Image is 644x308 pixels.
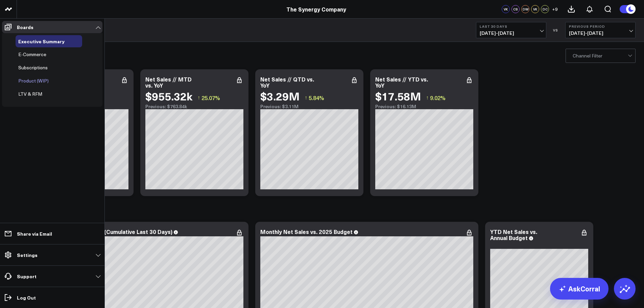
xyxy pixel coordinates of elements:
[426,93,429,102] span: ↑
[145,90,192,102] div: $955.32k
[260,90,300,102] div: $3.29M
[550,28,562,32] div: VS
[480,30,543,36] span: [DATE] - [DATE]
[502,5,510,13] div: VK
[521,5,529,13] div: DW
[17,274,37,279] p: Support
[18,91,42,97] a: LTV & RFM
[286,5,346,13] a: The Synergy Company
[18,52,46,57] a: E-Commerce
[18,51,46,57] span: E-Commerce
[18,38,65,45] span: Executive Summary
[541,5,549,13] div: DC
[260,228,353,235] div: Monthly Net Sales vs. 2025 Budget
[260,75,314,89] div: Net Sales // QTD vs. YoY
[2,291,102,304] a: Log Out
[476,22,546,38] button: Last 30 Days[DATE]-[DATE]
[201,94,220,101] span: 25.07%
[490,228,537,241] div: YTD Net Sales vs. Annual Budget
[18,78,49,84] a: Product (WIP)
[569,24,632,28] b: Previous Period
[197,93,200,102] span: ↑
[375,104,473,109] div: Previous: $16.13M
[552,7,558,11] span: + 9
[551,5,559,13] button: +9
[565,22,636,38] button: Previous Period[DATE]-[DATE]
[511,5,520,13] div: CS
[480,24,543,28] b: Last 30 Days
[309,94,324,101] span: 5.84%
[531,5,539,13] div: VK
[569,30,632,36] span: [DATE] - [DATE]
[305,93,307,102] span: ↑
[260,104,358,109] div: Previous: $3.11M
[18,64,48,71] span: Subscriptions
[17,295,36,300] p: Log Out
[145,75,192,89] div: Net Sales // MTD vs. YoY
[18,77,49,84] span: Product (WIP)
[375,90,421,102] div: $17.58M
[18,39,65,44] a: Executive Summary
[18,91,42,97] span: LTV & RFM
[17,231,52,236] p: Share via Email
[430,94,446,101] span: 9.02%
[18,65,48,70] a: Subscriptions
[17,252,38,258] p: Settings
[375,75,428,89] div: Net Sales // YTD vs. YoY
[550,278,609,300] a: AskCorral
[145,104,243,109] div: Previous: $763.84k
[17,24,33,30] p: Boards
